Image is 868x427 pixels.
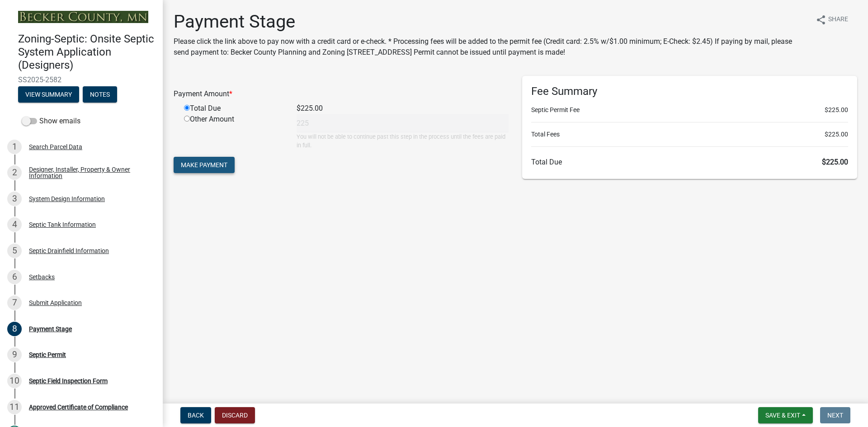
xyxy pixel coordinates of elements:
div: Search Parcel Data [29,144,82,150]
button: Next [820,407,850,423]
div: 1 [7,140,22,154]
span: $225.00 [822,158,848,166]
div: 2 [7,165,22,180]
div: Other Amount [177,114,290,150]
span: Share [828,14,848,25]
img: Becker County, Minnesota [18,11,148,23]
li: Septic Permit Fee [531,105,848,115]
button: View Summary [18,86,79,103]
div: 5 [7,244,22,258]
div: 6 [7,270,22,284]
div: 8 [7,322,22,336]
h6: Total Due [531,158,848,166]
span: Next [827,412,843,419]
label: Show emails [22,116,80,127]
span: Back [188,412,204,419]
div: Septic Drainfield Information [29,248,109,254]
span: SS2025-2582 [18,75,145,84]
div: 9 [7,347,22,362]
li: Total Fees [531,130,848,139]
div: Approved Certificate of Compliance [29,404,128,410]
div: Designer, Installer, Property & Owner Information [29,166,148,179]
button: Discard [215,407,255,423]
p: Please click the link above to pay now with a credit card or e-check. * Processing fees will be a... [174,36,808,58]
div: 7 [7,296,22,310]
div: 3 [7,192,22,206]
button: Make Payment [174,157,235,173]
h4: Zoning-Septic: Onsite Septic System Application (Designers) [18,33,156,71]
div: Septic Tank Information [29,221,96,228]
div: Payment Stage [29,326,72,332]
div: System Design Information [29,196,105,202]
div: Submit Application [29,300,82,306]
button: Back [180,407,211,423]
div: Septic Field Inspection Form [29,378,108,384]
div: 11 [7,400,22,414]
span: Make Payment [181,161,227,169]
div: Setbacks [29,274,55,280]
button: shareShare [808,11,855,28]
div: 4 [7,217,22,232]
div: Septic Permit [29,352,66,358]
button: Notes [83,86,117,103]
div: Payment Amount [167,89,515,99]
wm-modal-confirm: Notes [83,91,117,99]
div: 10 [7,374,22,388]
button: Save & Exit [758,407,813,423]
span: Save & Exit [765,412,800,419]
span: $225.00 [825,130,848,139]
span: $225.00 [825,105,848,115]
div: $225.00 [290,103,515,114]
i: share [816,14,826,25]
wm-modal-confirm: Summary [18,91,79,99]
h1: Payment Stage [174,11,808,33]
h6: Fee Summary [531,85,848,98]
div: Total Due [177,103,290,114]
